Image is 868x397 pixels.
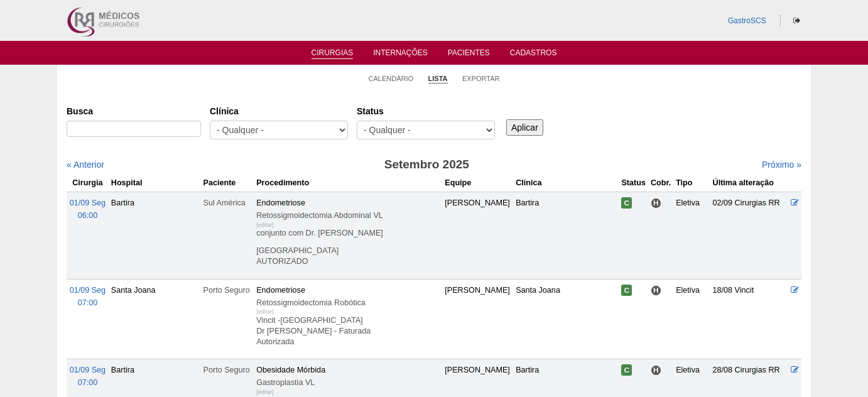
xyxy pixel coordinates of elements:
th: Tipo [673,174,710,192]
a: Internações [373,48,428,61]
span: 07:00 [78,298,98,307]
a: 01/09 Seg 07:00 [70,286,106,307]
span: Confirmada [621,364,632,376]
span: Hospital [651,365,661,376]
a: GastroSCS [728,16,766,25]
th: Hospital [109,174,201,192]
div: Porto Seguro [203,284,252,296]
p: Vincit -[GEOGRAPHIC_DATA] Dr [PERSON_NAME] - Faturada Autorizada [256,315,440,347]
td: [PERSON_NAME] [442,279,513,359]
td: Bartira [109,192,201,279]
td: Endometriose [254,192,442,279]
a: Cirurgias [312,48,354,59]
label: Status [357,105,495,117]
a: « Anterior [67,160,104,170]
th: Cobr. [648,174,673,192]
span: 01/09 Seg [70,366,106,374]
td: Eletiva [673,279,710,359]
td: Bartira [513,192,619,279]
td: Endometriose [254,279,442,359]
label: Clínica [210,105,348,117]
span: 07:00 [78,378,98,387]
div: [editar] [256,219,274,231]
th: Paciente [201,174,254,192]
a: Lista [428,74,448,84]
span: Confirmada [621,197,632,209]
a: Cadastros [510,48,557,61]
td: 02/09 Cirurgias RR [710,192,788,279]
a: 01/09 Seg 07:00 [70,366,106,387]
h3: Setembro 2025 [243,156,610,174]
span: 01/09 Seg [70,198,106,207]
a: Próximo » [762,160,801,170]
th: Cirurgia [67,174,109,192]
th: Equipe [442,174,513,192]
a: Editar [791,198,799,207]
a: 01/09 Seg 06:00 [70,198,106,220]
td: 18/08 Vincit [710,279,788,359]
div: Retossigmoidectomia Abdominal VL [256,209,440,222]
span: Hospital [651,198,661,209]
th: Última alteração [710,174,788,192]
p: [GEOGRAPHIC_DATA] AUTORIZADO [256,246,440,267]
a: Pacientes [448,48,490,61]
span: 01/09 Seg [70,286,106,295]
div: Sul América [203,197,252,209]
th: Clínica [513,174,619,192]
div: [editar] [256,305,274,318]
input: Aplicar [506,119,543,136]
label: Busca [67,105,201,117]
p: conjunto com Dr. [PERSON_NAME] [256,228,440,239]
input: Digite os termos que você deseja procurar. [67,121,201,137]
td: Santa Joana [109,279,201,359]
div: Porto Seguro [203,364,252,376]
a: Calendário [369,74,414,83]
span: Hospital [651,285,661,296]
span: Confirmada [621,285,632,296]
span: 06:00 [78,211,98,220]
td: Eletiva [673,192,710,279]
th: Procedimento [254,174,442,192]
td: [PERSON_NAME] [442,192,513,279]
div: Retossigmoidectomia Robótica [256,296,440,309]
div: Gastroplastia VL [256,376,440,389]
th: Status [619,174,648,192]
td: Santa Joana [513,279,619,359]
a: Editar [791,286,799,295]
a: Editar [791,366,799,374]
i: Sair [793,17,800,24]
a: Exportar [462,74,500,83]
